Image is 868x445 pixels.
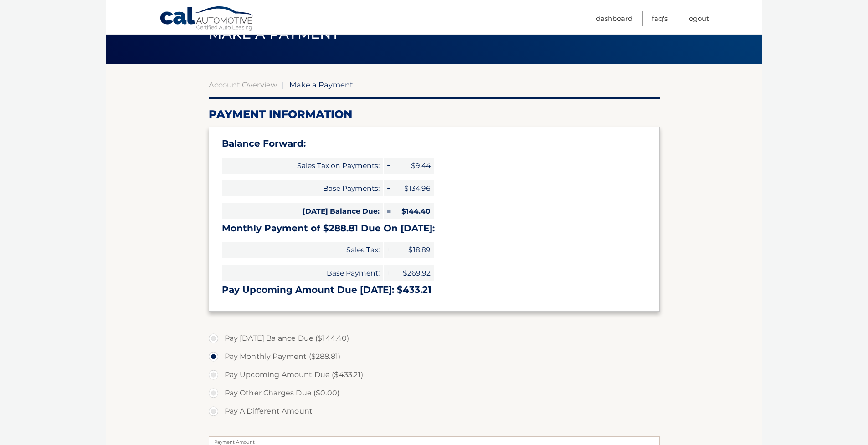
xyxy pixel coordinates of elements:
[222,265,383,281] span: Base Payment:
[282,80,284,89] span: |
[687,11,709,26] a: Logout
[596,11,632,26] a: Dashboard
[222,138,647,149] h3: Balance Forward:
[393,180,434,196] span: $134.96
[209,384,660,402] label: Pay Other Charges Due ($0.00)
[209,436,660,444] label: Payment Amount
[384,180,393,196] span: +
[222,180,383,196] span: Base Payments:
[384,158,393,174] span: +
[393,242,434,258] span: $18.89
[222,223,647,234] h3: Monthly Payment of $288.81 Due On [DATE]:
[222,158,383,174] span: Sales Tax on Payments:
[222,242,383,258] span: Sales Tax:
[393,158,434,174] span: $9.44
[209,348,660,366] label: Pay Monthly Payment ($288.81)
[393,265,434,281] span: $269.92
[384,265,393,281] span: +
[289,80,353,89] span: Make a Payment
[222,203,383,219] span: [DATE] Balance Due:
[159,6,255,32] a: Cal Automotive
[393,203,434,219] span: $144.40
[652,11,668,26] a: FAQ's
[209,329,660,348] label: Pay [DATE] Balance Due ($144.40)
[222,284,647,296] h3: Pay Upcoming Amount Due [DATE]: $433.21
[209,107,660,121] h2: Payment Information
[209,402,660,420] label: Pay A Different Amount
[384,242,393,258] span: +
[384,203,393,219] span: =
[209,366,660,384] label: Pay Upcoming Amount Due ($433.21)
[209,80,277,89] a: Account Overview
